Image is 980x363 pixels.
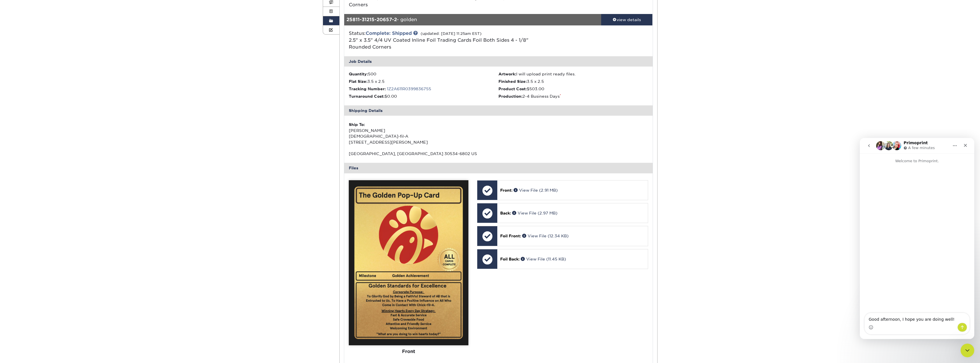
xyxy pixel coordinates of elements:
[349,71,498,77] li: 500
[961,344,974,357] iframe: Intercom live chat
[498,94,522,99] strong: Production:
[349,122,365,127] strong: Ship To:
[500,211,511,215] span: Back:
[344,14,601,25] div: - golden
[349,122,498,157] div: [PERSON_NAME] [DEMOGRAPHIC_DATA]-fil-A [STREET_ADDRESS][PERSON_NAME] [GEOGRAPHIC_DATA], [GEOGRAPH...
[345,30,550,51] div: Status:
[512,211,557,215] a: View File (2.97 MB)
[1,346,49,361] iframe: Google Customer Reviews
[860,138,974,339] iframe: Intercom live chat
[498,86,648,92] li: $503.00
[344,56,653,67] div: Job Details
[521,257,566,261] a: View File (11.45 KB)
[349,37,528,50] span: 2.5" x 3.5" 4/4 UV Coated Inline Foil Trading Cards Foil Both Sides 4 - 1/8" Rounded Corners
[344,163,653,173] div: Files
[500,188,512,192] span: Front:
[349,79,367,84] strong: Flat Size:
[601,14,653,25] a: view details
[349,94,385,99] strong: Turnaround Cost:
[421,31,482,36] small: (updated: [DATE] 11:25am EST)
[349,93,498,99] li: $0.00
[347,17,397,22] strong: 25811-31215-20657-2
[366,31,412,36] a: Complete: Shipped
[498,71,648,77] li: I will upload print ready files.
[514,188,558,192] a: View File (2.91 MB)
[500,257,520,261] span: Foil Back:
[387,87,431,91] a: 1Z2A611R0399836755
[349,72,368,76] strong: Quantity:
[498,93,648,99] li: 2-4 Business Days
[601,17,653,23] div: view details
[498,87,527,91] strong: Product Cost:
[498,72,516,76] strong: Artwork:
[349,345,468,358] div: Front
[344,105,653,116] div: Shipping Details
[349,79,498,84] li: 3.5 x 2.5
[498,79,527,84] strong: Finished Size:
[500,234,521,238] span: Foil Front:
[349,87,386,91] strong: Tracking Number:
[498,79,648,84] li: 3.5 x 2.5
[522,234,569,238] a: View File (12.34 KB)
